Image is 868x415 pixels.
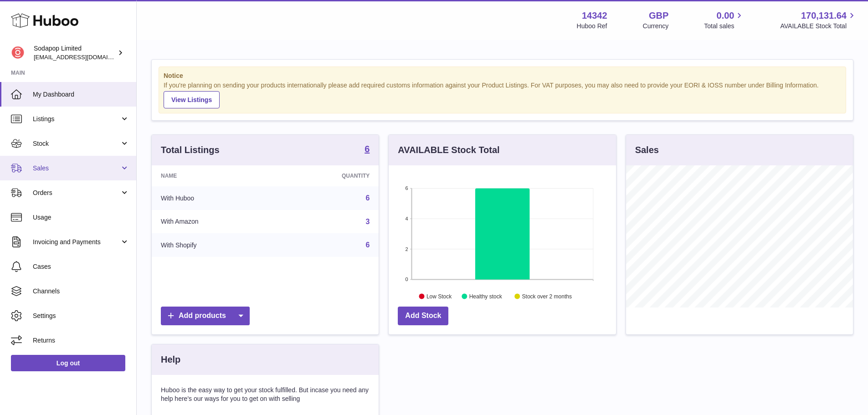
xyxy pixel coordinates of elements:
span: Sales [33,164,120,173]
span: Returns [33,336,129,345]
span: Listings [33,115,120,123]
span: Stock [33,139,120,148]
a: 170,131.64 AVAILABLE Stock Total [780,10,857,31]
a: 6 [365,194,370,202]
span: AVAILABLE Stock Total [780,22,857,31]
span: 170,131.64 [801,10,847,22]
text: Low Stock [426,293,452,299]
strong: GBP [649,10,668,22]
a: Add Stock [398,307,448,325]
div: Huboo Ref [577,22,607,31]
img: internalAdmin-14342@internal.huboo.com [11,46,25,60]
span: Channels [33,287,129,296]
th: Quantity [276,165,379,186]
a: 6 [365,241,370,249]
a: Log out [11,355,125,371]
h3: Sales [635,144,659,156]
th: Name [152,165,276,186]
span: Usage [33,213,129,222]
text: Stock over 2 months [522,293,572,299]
strong: 6 [365,144,370,154]
h3: Total Listings [161,144,220,156]
td: With Huboo [152,186,276,210]
text: 4 [406,216,408,221]
span: 0.00 [717,10,734,22]
text: Healthy stock [469,293,503,299]
a: 3 [365,218,370,225]
text: 6 [406,185,408,191]
h3: AVAILABLE Stock Total [398,144,499,156]
div: Sodapop Limited [34,44,116,61]
h3: Help [161,354,180,366]
strong: Notice [164,72,841,80]
span: [EMAIL_ADDRESS][DOMAIN_NAME] [34,53,134,61]
div: If you're planning on sending your products internationally please add required customs informati... [164,81,841,108]
p: Huboo is the easy way to get your stock fulfilled. But incase you need any help here's our ways f... [161,386,370,403]
text: 0 [406,277,408,282]
span: Orders [33,189,120,197]
a: 0.00 Total sales [704,10,745,31]
span: Cases [33,262,129,271]
td: With Shopify [152,233,276,257]
div: Currency [643,22,669,31]
td: With Amazon [152,210,276,234]
a: 6 [365,144,370,155]
span: Total sales [704,22,745,31]
text: 2 [406,246,408,251]
span: Invoicing and Payments [33,238,120,246]
a: Add products [161,307,250,325]
span: My Dashboard [33,90,129,99]
span: Settings [33,312,129,320]
strong: 14342 [582,10,607,22]
a: View Listings [164,91,220,108]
